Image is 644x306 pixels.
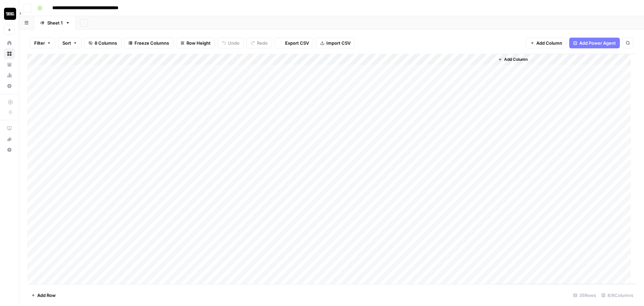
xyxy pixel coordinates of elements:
button: Redo [247,38,272,48]
span: Freeze Columns [135,40,169,46]
a: AirOps Academy [4,123,15,134]
a: Home [4,38,15,48]
button: Add Column [526,38,567,48]
button: Import CSV [316,38,355,48]
button: What's new? [4,134,15,144]
div: Sheet 1 [47,19,63,26]
a: Settings [4,81,15,91]
button: Add Column [495,55,530,64]
span: Sort [62,40,71,46]
span: Add Power Agent [579,40,616,46]
button: Workspace: Contact Studios [4,5,15,22]
span: Undo [228,40,239,46]
span: Redo [257,40,268,46]
button: Sort [58,38,82,48]
div: 35 Rows [571,290,599,301]
a: Your Data [4,59,15,70]
span: Import CSV [326,40,351,46]
button: Row Height [176,38,215,48]
button: Add Power Agent [569,38,620,48]
button: Undo [218,38,244,48]
button: 8 Columns [84,38,121,48]
span: 8 Columns [95,40,117,46]
span: Add Column [504,56,528,62]
span: Add Column [536,40,562,46]
button: Freeze Columns [124,38,173,48]
button: Add Row [27,290,60,301]
button: Export CSV [275,38,313,48]
span: Row Height [186,40,211,46]
a: Usage [4,70,15,81]
div: What's new? [4,134,14,144]
span: Export CSV [285,40,309,46]
span: Filter [34,40,45,46]
img: Contact Studios Logo [4,8,16,20]
div: 8/8 Columns [599,290,636,301]
button: Help + Support [4,144,15,155]
a: Browse [4,48,15,59]
button: Filter [30,38,55,48]
a: Sheet 1 [34,16,76,30]
span: Add Row [37,292,56,299]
